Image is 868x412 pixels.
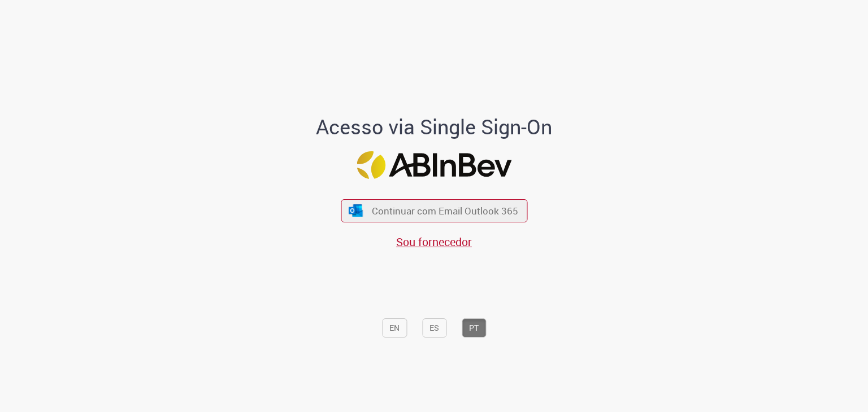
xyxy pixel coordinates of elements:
[372,204,518,217] span: Continuar com Email Outlook 365
[396,234,472,249] a: Sou fornecedor
[341,199,527,222] button: ícone Azure/Microsoft 360 Continuar com Email Outlook 365
[422,318,446,338] button: ES
[277,116,591,138] h1: Acesso via Single Sign-On
[462,318,486,338] button: PT
[357,151,511,179] img: Logo ABInBev
[348,205,364,217] img: ícone Azure/Microsoft 360
[382,318,407,338] button: EN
